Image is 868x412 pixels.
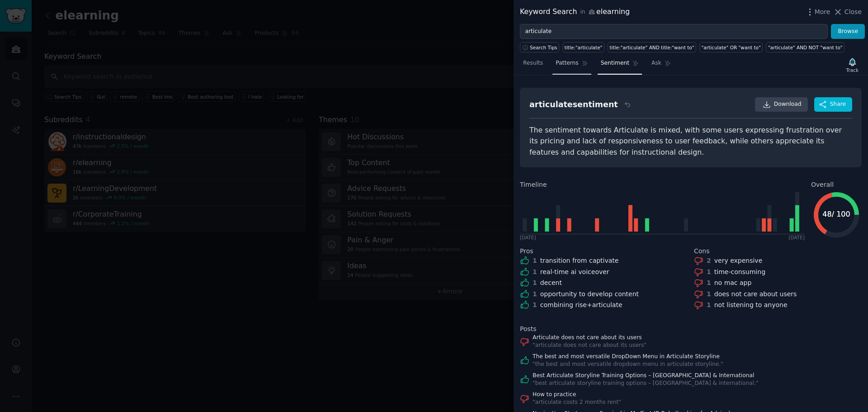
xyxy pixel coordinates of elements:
[533,278,537,288] div: 1
[831,24,865,39] button: Browse
[533,360,723,369] div: " the best and most versatile dropdown menu in articulate storyline. "
[540,256,619,265] div: transition from captivate
[814,97,852,112] button: Share
[533,267,537,277] div: 1
[846,67,859,73] div: Track
[540,300,623,310] div: combining rise+articulate
[540,267,609,277] div: real-time ai voiceover
[601,59,629,67] span: Sentiment
[520,56,546,75] a: Results
[520,6,630,18] div: Keyword Search elearning
[565,44,603,51] div: title:"articulate"
[651,59,661,67] span: Ask
[707,278,711,288] div: 1
[815,7,830,17] span: More
[533,398,621,407] div: " articulate costs 2 months rent "
[520,24,828,39] input: Try a keyword related to your business
[533,372,758,380] a: Best Articulate Storyline Training Options – [GEOGRAPHIC_DATA] & International
[556,59,578,67] span: Patterns
[562,42,604,52] a: title:"articulate"
[833,7,862,17] button: Close
[540,289,639,299] div: opportunity to develop content
[830,100,846,109] span: Share
[530,44,557,51] span: Search Tips
[648,56,674,75] a: Ask
[520,234,536,241] div: [DATE]
[714,300,788,310] div: not listening to anyone
[533,391,621,399] a: How to practice
[714,256,763,265] div: very expensive
[520,180,547,189] span: Timeline
[552,56,591,75] a: Patterns
[533,341,646,350] div: " articulate does not care about its users "
[707,300,711,310] div: 1
[533,300,537,310] div: 1
[529,99,618,110] div: articulate sentiment
[520,246,533,256] span: Pros
[707,256,711,265] div: 2
[580,8,585,16] span: in
[714,278,752,288] div: no mac app
[694,246,710,256] span: Cons
[768,44,843,51] div: "articulate" AND NOT "want to"
[822,210,850,218] text: 48 / 100
[520,42,559,52] button: Search Tips
[533,256,537,265] div: 1
[533,334,646,342] a: Articulate does not care about its users
[523,59,543,67] span: Results
[520,324,537,334] span: Posts
[609,44,694,51] div: title:"articulate" AND title:"want to"
[714,267,765,277] div: time-consuming
[699,42,763,52] a: "articulate" OR "want to"
[811,180,834,189] span: Overall
[788,234,805,241] div: [DATE]
[533,379,758,388] div: " best articulate storyline training options – [GEOGRAPHIC_DATA] & international. "
[766,42,844,52] a: "articulate" AND NOT "want to"
[707,267,711,277] div: 1
[805,7,830,17] button: More
[533,353,723,361] a: The best and most versatile DropDown Menu in Articulate Storyline
[702,44,761,51] div: "articulate" OR "want to"
[774,100,802,109] span: Download
[707,289,711,299] div: 1
[533,289,537,299] div: 1
[598,56,642,75] a: Sentiment
[843,56,862,75] button: Track
[844,7,862,17] span: Close
[714,289,797,299] div: does not care about users
[755,97,808,112] a: Download
[608,42,696,52] a: title:"articulate" AND title:"want to"
[529,125,852,158] div: The sentiment towards Articulate is mixed, with some users expressing frustration over its pricin...
[540,278,562,288] div: decent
